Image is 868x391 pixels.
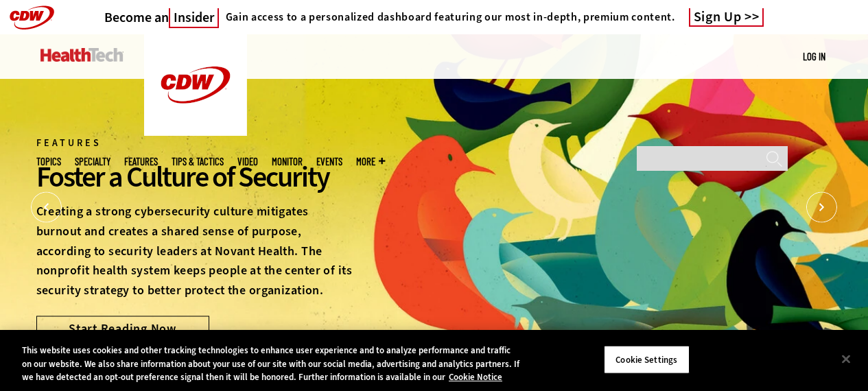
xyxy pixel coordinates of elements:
div: This website uses cookies and other tracking technologies to enhance user experience and to analy... [22,344,521,384]
p: Creating a strong cybersecurity culture mitigates burnout and creates a shared sense of purpose, ... [36,202,355,300]
img: Home [40,48,124,62]
h3: Become an [104,9,219,26]
a: Start Reading Now [36,316,209,340]
button: Prev [31,192,62,223]
button: Cookie Settings [604,345,690,374]
a: Events [316,156,342,167]
span: Specialty [75,156,110,167]
a: Video [237,156,258,167]
a: More information about your privacy [449,371,502,383]
a: MonITor [272,156,303,167]
a: Log in [803,50,825,62]
a: Gain access to a personalized dashboard featuring our most in-depth, premium content. [219,10,675,24]
div: Foster a Culture of Security [36,158,355,195]
a: Features [124,156,158,167]
a: CDW [144,125,247,139]
button: Close [831,344,861,374]
a: Sign Up [689,8,764,27]
div: User menu [803,49,825,64]
img: Home [144,34,247,136]
span: More [356,156,385,167]
button: Next [806,192,837,223]
span: Insider [169,8,219,28]
span: Topics [36,156,61,167]
a: Tips & Tactics [172,156,224,167]
h4: Gain access to a personalized dashboard featuring our most in-depth, premium content. [226,10,675,24]
a: Become anInsider [104,9,219,26]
